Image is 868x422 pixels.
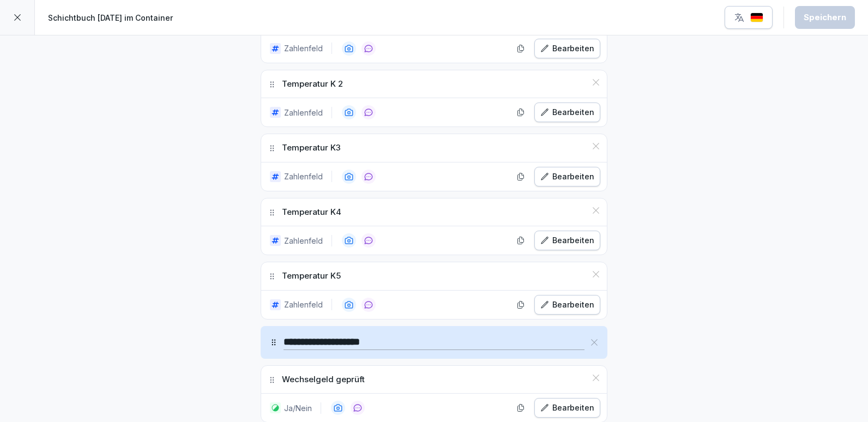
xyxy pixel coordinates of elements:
[284,43,323,54] p: Zahlenfeld
[284,171,323,182] p: Zahlenfeld
[282,270,341,282] p: Temperatur K5
[540,299,594,311] div: Bearbeiten
[282,206,341,219] p: Temperatur K4
[540,171,594,183] div: Bearbeiten
[540,234,594,246] div: Bearbeiten
[795,6,855,29] button: Speichern
[540,106,594,118] div: Bearbeiten
[534,167,600,186] button: Bearbeiten
[282,78,343,91] p: Temperatur K 2
[534,39,600,58] button: Bearbeiten
[284,299,323,310] p: Zahlenfeld
[284,402,312,414] p: Ja/Nein
[540,43,594,55] div: Bearbeiten
[282,373,365,386] p: Wechselgeld geprüft
[284,235,323,246] p: Zahlenfeld
[284,107,323,118] p: Zahlenfeld
[540,402,594,414] div: Bearbeiten
[750,13,763,23] img: de.svg
[534,398,600,418] button: Bearbeiten
[534,295,600,315] button: Bearbeiten
[48,12,173,23] p: Schichtbuch [DATE] im Container
[804,11,846,23] div: Speichern
[534,231,600,250] button: Bearbeiten
[282,142,341,154] p: Temperatur K3
[534,103,600,122] button: Bearbeiten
